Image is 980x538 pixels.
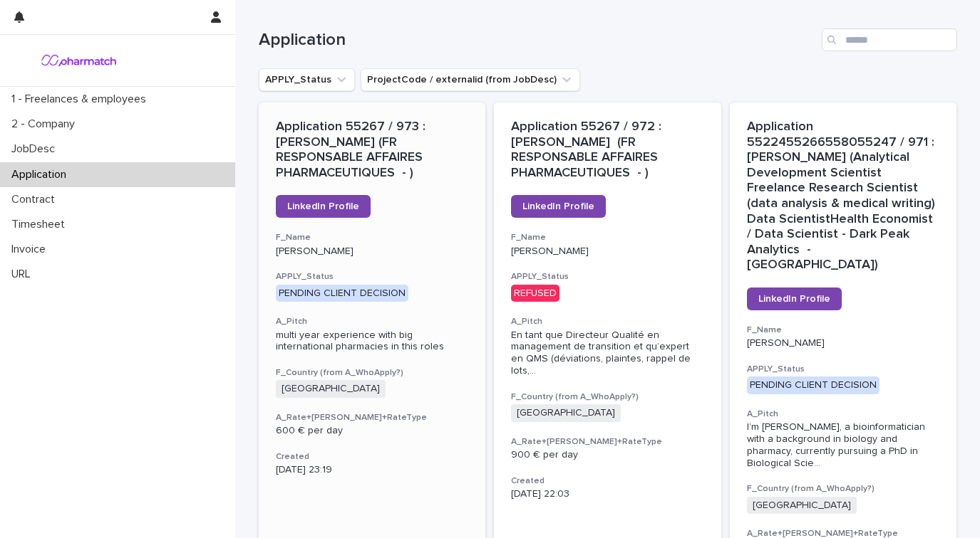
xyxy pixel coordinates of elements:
a: LinkedIn Profile [276,195,371,218]
h3: F_Name [747,325,940,336]
h3: APPLY_Status [747,364,940,375]
h3: F_Country (from A_WhoApply?) [511,391,704,403]
span: [GEOGRAPHIC_DATA] [747,497,857,515]
h3: A_Pitch [511,316,704,327]
p: 2 - Company [6,117,86,131]
span: multi year experience with big international pharmacies in this roles [276,330,444,352]
span: I’m [PERSON_NAME], a bioinformatician with a background in biology and pharmacy, currently pursui... [747,421,940,469]
h3: APPLY_Status [511,271,704,283]
a: LinkedIn Profile [747,288,842,310]
div: PENDING CLIENT DECISION [747,376,880,394]
p: 600 € per day [276,425,469,437]
p: Application [6,168,78,181]
p: Application 55267 / 972 : [PERSON_NAME] (FR RESPONSABLE AFFAIRES PHARMACEUTIQUES - ) [511,120,704,181]
h3: F_Name [276,232,469,243]
button: ProjectCode / externalid (from JobDesc) [361,68,580,91]
p: 1 - Freelances & employees [6,93,158,106]
span: LinkedIn Profile [758,294,830,304]
h3: Created [276,451,469,463]
p: Timesheet [6,218,76,231]
span: LinkedIn Profile [522,201,594,211]
p: [DATE] 22:03 [511,488,704,500]
div: PENDING CLIENT DECISION [276,285,408,302]
a: LinkedIn Profile [511,195,606,218]
h3: Created [511,475,704,487]
span: [GEOGRAPHIC_DATA] [511,404,621,422]
h1: Application [259,30,816,51]
span: [GEOGRAPHIC_DATA] [276,380,386,398]
span: LinkedIn Profile [287,201,359,211]
img: anz9PzICT9Sm7jNukbLd [11,46,146,75]
h3: F_Country (from A_WhoApply?) [276,367,469,379]
div: I’m Michel, a bioinformatician with a background in biology and pharmacy, currently pursuing a Ph... [747,421,940,469]
p: 900 € per day [511,449,704,461]
p: [DATE] 23:19 [276,464,469,476]
h3: APPLY_Status [276,271,469,283]
h3: F_Name [511,232,704,243]
h3: A_Rate+[PERSON_NAME]+RateType [276,412,469,423]
h3: A_Rate+[PERSON_NAME]+RateType [511,436,704,448]
p: [PERSON_NAME] [511,246,704,258]
p: Contract [6,193,66,206]
p: URL [6,268,42,281]
p: JobDesc [6,142,66,156]
p: [PERSON_NAME] [276,246,469,258]
button: APPLY_Status [259,68,355,91]
p: [PERSON_NAME] [747,337,940,349]
input: Search [822,28,957,51]
h3: A_Pitch [276,316,469,327]
p: Application 55267 / 973 : [PERSON_NAME] (FR RESPONSABLE AFFAIRES PHARMACEUTIQUES - ) [276,120,469,181]
p: Invoice [6,243,57,256]
h3: F_Country (from A_WhoApply?) [747,483,940,495]
p: Application 5522455266558055247 / 971 : [PERSON_NAME] (Analytical Development Scientist Freelance... [747,120,940,273]
span: En tant que Directeur Qualité en management de transition et qu’expert en QMS (déviations, plaint... [511,329,704,377]
h3: A_Pitch [747,408,940,420]
div: REFUSED [511,285,559,302]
